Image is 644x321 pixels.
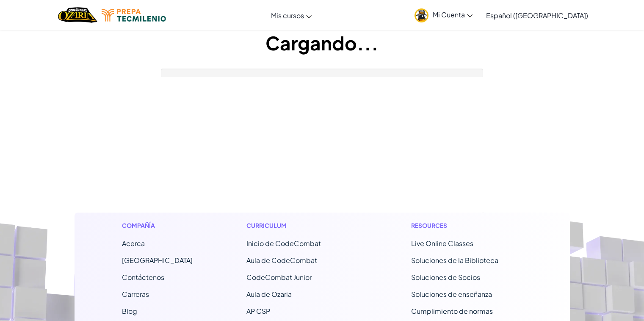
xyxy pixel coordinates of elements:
a: AP CSP [246,307,270,315]
a: Live Online Classes [411,239,473,248]
a: [GEOGRAPHIC_DATA] [122,256,193,265]
span: Español ([GEOGRAPHIC_DATA]) [486,11,588,20]
a: Español ([GEOGRAPHIC_DATA]) [482,4,592,27]
h1: Curriculum [246,221,358,230]
img: Home [58,6,97,24]
span: Mis cursos [271,11,304,20]
a: Mi Cuenta [410,2,477,28]
a: Mis cursos [267,4,316,27]
a: CodeCombat Junior [246,273,312,282]
a: Aula de CodeCombat [246,256,317,265]
a: Cumplimiento de normas [411,307,493,315]
a: Ozaria by CodeCombat logo [58,6,97,24]
a: Carreras [122,290,149,299]
a: Blog [122,307,137,315]
a: Aula de Ozaria [246,290,292,299]
h1: Compañía [122,221,193,230]
span: Contáctenos [122,273,164,282]
a: Acerca [122,239,145,248]
a: Soluciones de la Biblioteca [411,256,498,265]
h1: Resources [411,221,522,230]
img: Tecmilenio logo [102,9,166,22]
span: Mi Cuenta [433,10,473,19]
a: Soluciones de enseñanza [411,290,492,299]
a: Soluciones de Socios [411,273,480,282]
img: avatar [415,8,428,22]
span: Inicio de CodeCombat [246,239,321,248]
